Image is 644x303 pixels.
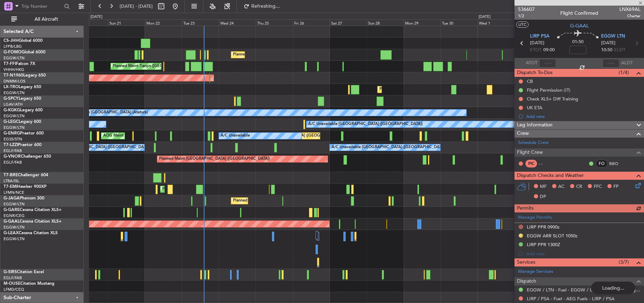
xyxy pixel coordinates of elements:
span: 1/2 [518,13,535,19]
span: 536607 [518,6,535,13]
a: CS-JHHGlobal 6000 [4,39,43,43]
span: (3/7) [619,258,629,266]
div: Planned Maint [GEOGRAPHIC_DATA] ([GEOGRAPHIC_DATA]) [233,50,344,60]
span: T7-N1960 [4,73,23,78]
span: ELDT [614,47,625,54]
span: Leg Information [517,121,553,129]
span: Flight Crew [517,149,543,157]
div: Wed 1 [478,19,514,26]
span: [DATE] - [DATE] [120,3,153,9]
a: EGGW/LTN [4,236,25,242]
span: G-ENRG [4,131,20,136]
span: FFC [594,183,602,190]
span: ETOT [530,47,542,54]
span: CR [576,183,582,190]
a: G-SPCYLegacy 650 [4,97,41,101]
div: A/C Unavailable [GEOGRAPHIC_DATA] (Ataturk) [61,107,148,118]
span: All Aircraft [18,17,74,22]
div: Mon 22 [145,19,182,26]
span: G-SPCY [4,97,19,101]
div: A/C Unavailable [221,131,250,141]
div: CB [527,78,533,84]
a: EGGW/LTN [4,125,25,130]
a: EGLF/FAB [4,275,22,281]
a: G-VNORChallenger 650 [4,154,51,159]
a: G-LEGCLegacy 600 [4,120,41,124]
a: EGGW / LTN - Fuel - EGGW / LTN - LEA Fuel via Signature in EGGW [527,287,640,293]
a: G-GARECessna Citation XLS+ [4,208,62,212]
span: G-GARE [4,208,20,212]
a: LFMN/NCE [4,190,24,195]
span: M-OUSE [4,282,20,286]
a: G-LEAXCessna Citation XLS [4,231,58,235]
a: LIRP / PSA - Fuel - AEG Fuels - LIRP / PSA [527,296,614,302]
div: - - [539,160,555,167]
span: T7-LZZI [4,143,18,147]
a: G-ENRGPraetor 600 [4,131,44,136]
span: T7-FFI [4,62,16,66]
div: Add new [526,113,640,119]
span: G-LEGC [4,120,19,124]
span: DP [540,193,546,200]
div: Wed 24 [219,19,256,26]
span: Refreshing... [251,4,280,9]
div: Planned Maint [GEOGRAPHIC_DATA] ([GEOGRAPHIC_DATA]) [379,84,490,95]
span: EGGW LTN [601,33,625,40]
span: [DATE] [601,40,615,47]
span: LIRP PSA [530,33,549,40]
a: Schedule Crew [518,139,549,146]
div: Sat 20 [71,19,108,26]
div: Planned Maint [GEOGRAPHIC_DATA] [162,184,229,195]
a: M-OUSECitation Mustang [4,282,55,286]
div: Check XLS+ Diff Training [527,96,578,102]
span: Dispatch To-Dos [517,69,553,77]
div: Tue 30 [441,19,478,26]
span: (1/4) [619,69,629,76]
span: T7-EMI [4,185,17,189]
span: FP [613,183,619,190]
div: Fri 26 [293,19,330,26]
button: All Aircraft [8,14,76,25]
span: 10:50 [601,47,612,54]
div: Planned Maint [GEOGRAPHIC_DATA] ([GEOGRAPHIC_DATA]) [159,154,270,164]
a: G-SIRSCitation Excel [4,270,44,274]
span: G-KGKG [4,108,20,112]
span: G-FOMO [4,50,21,54]
div: A/C Unavailable [GEOGRAPHIC_DATA] ([GEOGRAPHIC_DATA]) [332,142,446,153]
a: G-JAGAPhenom 300 [4,196,44,200]
div: Mon 29 [404,19,441,26]
span: MF [540,183,547,190]
a: T7-N1960Legacy 650 [4,73,46,78]
a: EGGW/LTN [4,113,25,119]
span: G-LEAX [4,231,19,235]
div: A/C Unavailable [GEOGRAPHIC_DATA] ([GEOGRAPHIC_DATA]) [308,119,423,130]
div: Sun 28 [367,19,404,26]
div: Loading... [591,282,635,294]
div: Flight Confirmed [560,9,598,17]
div: Sat 27 [330,19,367,26]
a: EGGW/LTN [4,225,25,230]
span: G-VNOR [4,154,21,159]
div: UK ETA [527,105,542,111]
span: LNX69AL [619,6,640,13]
input: Trip Number [21,1,62,12]
a: LFMD/CEQ [4,287,24,292]
span: ATOT [526,60,537,67]
span: G-JAGA [4,196,20,200]
span: T7-BRE [4,173,18,177]
span: ALDT [621,60,633,67]
a: VHHH/HKG [4,67,24,72]
button: Refreshing... [240,1,283,12]
span: LX-TRO [4,85,19,89]
a: EGNR/CEG [4,213,25,218]
div: [DATE] [90,14,102,20]
a: T7-FFIFalcon 7X [4,62,35,66]
a: G-FOMOGlobal 6000 [4,50,45,54]
span: G-GAAL [570,22,589,29]
span: CS-JHH [4,39,19,43]
span: AC [558,183,564,190]
span: [DATE] [530,40,544,47]
a: T7-LZZIPraetor 600 [4,143,42,147]
a: EGGW/LTN [4,202,25,207]
div: [DATE] [479,14,491,20]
